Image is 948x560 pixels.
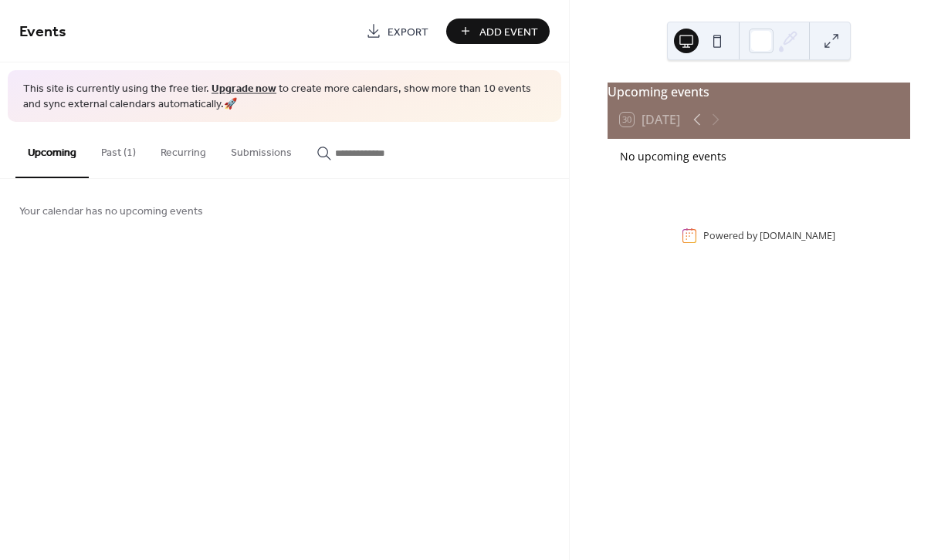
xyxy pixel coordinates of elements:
div: Upcoming events [608,83,910,101]
span: This site is currently using the free tier. to create more calendars, show more than 10 events an... [23,82,546,112]
button: Add Event [446,19,550,44]
a: Upgrade now [212,79,276,100]
button: Past (1) [89,122,148,177]
div: No upcoming events [620,148,898,164]
span: Export [388,24,428,40]
a: Export [354,19,440,44]
button: Upcoming [15,122,89,178]
span: Your calendar has no upcoming events [19,204,203,220]
button: Recurring [148,122,218,177]
div: Powered by [703,229,835,242]
a: [DOMAIN_NAME] [760,229,835,242]
span: Events [19,17,66,47]
button: Submissions [218,122,304,177]
span: Add Event [479,24,538,40]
